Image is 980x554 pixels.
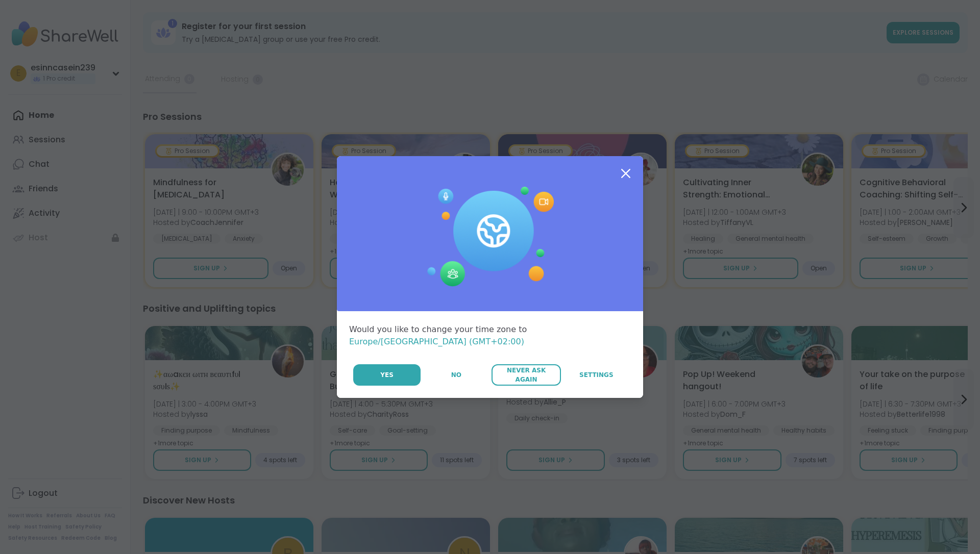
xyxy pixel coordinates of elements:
[562,364,631,386] a: Settings
[380,370,394,380] span: Yes
[349,337,524,346] span: Europe/[GEOGRAPHIC_DATA] (GMT+02:00)
[422,364,491,386] button: No
[579,370,614,380] span: Settings
[497,366,555,384] span: Never Ask Again
[426,187,554,287] img: Session Experience
[349,323,631,348] div: Would you like to change your time zone to
[492,364,560,386] button: Never Ask Again
[451,370,461,380] span: No
[353,364,421,386] button: Yes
